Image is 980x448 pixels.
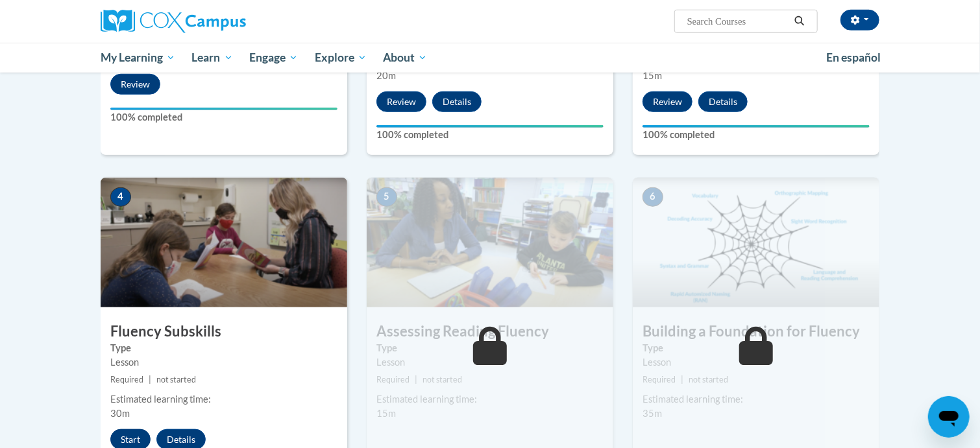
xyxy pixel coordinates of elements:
[306,43,375,73] a: Explore
[643,408,662,419] span: 35m
[92,43,184,73] a: My Learning
[415,375,417,384] span: |
[826,51,881,64] span: En español
[643,91,692,112] button: Review
[689,375,728,384] span: not started
[698,91,748,112] button: Details
[156,375,196,384] span: not started
[432,91,482,112] button: Details
[643,70,662,81] span: 15m
[376,125,604,128] div: Your progress
[790,14,809,29] button: Search
[686,14,790,29] input: Search Courses
[110,110,337,124] label: 100% completed
[110,74,160,95] button: Review
[184,43,241,73] a: Learn
[315,50,367,65] span: Explore
[110,108,337,110] div: Your progress
[101,10,246,33] img: Cox Campus
[376,91,426,112] button: Review
[101,10,347,33] a: Cox Campus
[376,375,410,384] span: Required
[81,43,899,73] div: Main menu
[376,355,604,370] div: Lesson
[376,408,396,419] span: 15m
[643,375,676,384] span: Required
[423,375,462,384] span: not started
[376,341,604,355] label: Type
[643,128,870,142] label: 100% completed
[110,408,130,419] span: 30m
[643,125,870,128] div: Your progress
[249,50,298,65] span: Engage
[643,341,870,355] label: Type
[375,43,436,73] a: About
[376,392,604,407] div: Estimated learning time:
[110,187,131,207] span: 4
[840,10,879,30] button: Account Settings
[633,178,879,307] img: Course Image
[643,187,663,207] span: 6
[376,187,397,207] span: 5
[376,128,604,142] label: 100% completed
[101,322,347,342] h3: Fluency Subskills
[383,50,427,65] span: About
[110,341,337,355] label: Type
[818,44,889,71] a: En español
[241,43,306,73] a: Engage
[101,178,347,307] img: Course Image
[633,322,879,342] h3: Building a Foundation for Fluency
[110,392,337,407] div: Estimated learning time:
[928,396,970,438] iframe: Button to launch messaging window
[681,375,683,384] span: |
[643,392,870,407] div: Estimated learning time:
[376,70,396,81] span: 20m
[367,322,613,342] h3: Assessing Reading Fluency
[110,375,143,384] span: Required
[149,375,151,384] span: |
[110,355,337,370] div: Lesson
[101,50,175,65] span: My Learning
[643,355,870,370] div: Lesson
[367,178,613,307] img: Course Image
[192,50,233,65] span: Learn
